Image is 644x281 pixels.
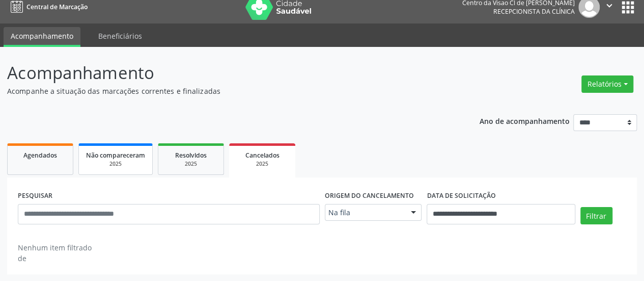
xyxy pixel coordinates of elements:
span: Agendados [23,151,57,160]
div: 2025 [236,160,288,168]
button: Filtrar [580,207,612,224]
label: Origem do cancelamento [325,188,414,204]
div: 2025 [86,160,145,168]
span: Recepcionista da clínica [493,7,575,16]
span: Cancelados [245,151,279,160]
div: Nenhum item filtrado [18,242,92,253]
div: de [18,253,92,264]
a: Acompanhamento [4,27,80,47]
p: Acompanhe a situação das marcações correntes e finalizadas [7,86,448,96]
button: Relatórios [581,75,633,93]
span: Resolvidos [175,151,207,160]
label: DATA DE SOLICITAÇÃO [427,188,495,204]
p: Ano de acompanhamento [480,114,570,127]
label: PESQUISAR [18,188,52,204]
div: 2025 [165,160,216,168]
span: Central de Marcação [26,3,88,11]
p: Acompanhamento [7,60,448,86]
span: Não compareceram [86,151,145,160]
a: Beneficiários [91,27,149,45]
span: Na fila [328,208,401,218]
